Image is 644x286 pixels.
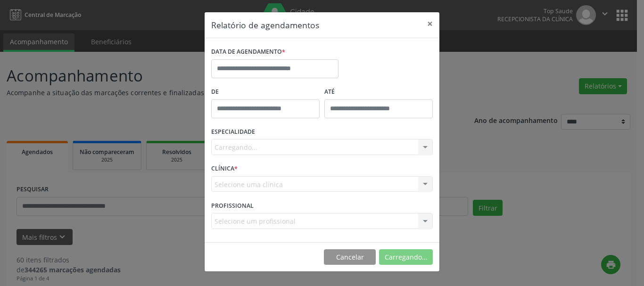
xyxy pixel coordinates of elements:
label: DATA DE AGENDAMENTO [211,45,285,59]
label: De [211,85,320,99]
label: CLÍNICA [211,162,238,176]
label: ATÉ [324,85,433,99]
button: Cancelar [324,249,376,265]
h5: Relatório de agendamentos [211,19,319,31]
label: ESPECIALIDADE [211,125,255,139]
button: Carregando... [379,249,433,265]
label: PROFISSIONAL [211,198,254,213]
button: Close [421,12,439,35]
